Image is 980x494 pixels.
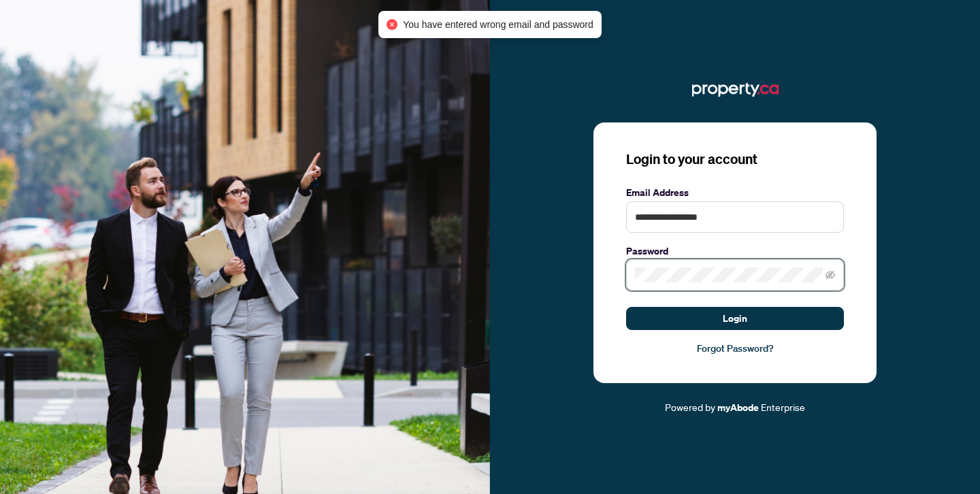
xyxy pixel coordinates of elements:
[626,341,844,356] a: Forgot Password?
[403,17,593,32] span: You have entered wrong email and password
[387,19,397,30] span: close-circle
[826,270,835,280] span: eye-invisible
[626,244,844,259] label: Password
[626,307,844,330] button: Login
[717,400,759,415] a: myAbode
[626,185,844,200] label: Email Address
[723,308,747,329] span: Login
[761,401,805,413] span: Enterprise
[626,150,844,169] h3: Login to your account
[665,401,715,413] span: Powered by
[692,79,779,101] img: ma-logo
